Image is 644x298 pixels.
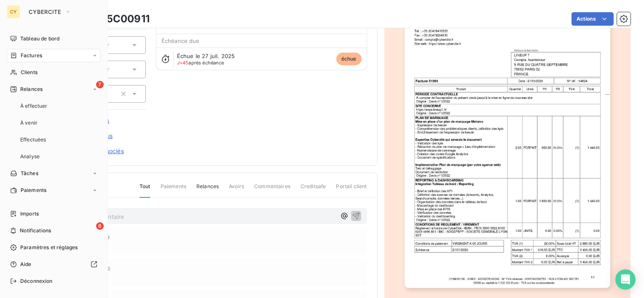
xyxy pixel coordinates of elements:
span: Paramètres et réglages [20,244,78,251]
span: Paiements [161,183,186,197]
div: Open Intercom Messenger [615,269,636,290]
span: Relances [196,183,219,197]
span: Effectuées [20,136,46,144]
span: Analyse [20,153,40,160]
span: Tout [140,183,150,198]
span: Déconnexion [20,277,53,285]
span: Tableau de bord [20,35,59,43]
span: J+45 [177,60,189,66]
span: À venir [20,119,38,127]
div: CY [7,5,20,19]
span: Imports [20,210,39,218]
span: Tâches [21,170,38,177]
span: CYBERCITE [29,8,61,15]
span: Aide [20,261,32,268]
a: Aide [7,258,101,271]
span: Notifications [20,227,51,234]
span: 6 [96,222,104,230]
span: Portail client [336,183,367,197]
span: Échue le 27 juil. 2025 [177,53,235,59]
button: Actions [572,12,614,26]
span: Creditsafe [301,183,326,197]
span: Commentaires [254,183,290,197]
span: Clients [21,69,38,76]
span: À effectuer [20,102,48,110]
span: Relances [20,85,43,93]
span: Échéance due [161,37,200,44]
span: Paiements [21,186,46,194]
span: après échéance [177,60,224,65]
h3: CYF25C00911 [79,11,150,27]
span: échue [336,53,362,65]
span: Factures [21,52,42,59]
span: Avoirs [229,183,244,197]
span: 7 [96,81,104,88]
